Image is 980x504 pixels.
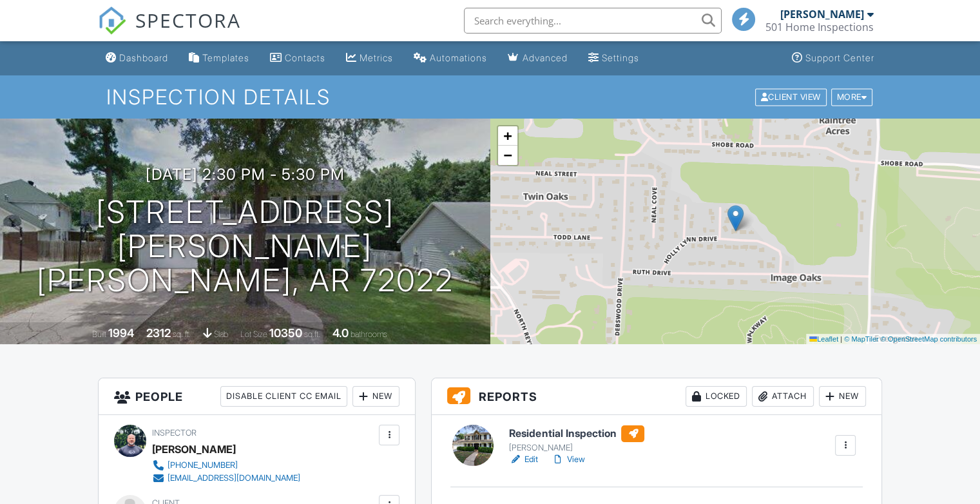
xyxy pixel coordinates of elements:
[108,326,134,340] div: 1994
[881,335,977,343] a: © OpenStreetMap contributors
[831,88,873,106] div: More
[819,386,866,407] div: New
[152,472,300,485] a: [EMAIL_ADDRESS][DOMAIN_NAME]
[498,146,517,165] a: Zoom out
[755,88,827,106] div: Client View
[304,329,320,339] span: sq.ft.
[844,335,879,343] a: © MapTiler
[583,46,644,70] a: Settings
[503,147,512,163] span: −
[503,46,573,70] a: Advanced
[752,386,814,407] div: Attach
[202,52,249,63] div: Templates
[805,52,874,63] div: Support Center
[99,378,415,415] h3: People
[754,92,830,101] a: Client View
[523,52,568,63] div: Advanced
[168,460,238,470] div: [PHONE_NUMBER]
[106,86,874,108] h1: Inspection Details
[787,46,879,70] a: Support Center
[509,443,644,453] div: [PERSON_NAME]
[220,386,347,407] div: Disable Client CC Email
[602,52,639,63] div: Settings
[184,46,255,70] a: Templates
[101,46,173,70] a: Dashboard
[98,17,241,44] a: SPECTORA
[214,329,228,339] span: slab
[432,378,881,415] h3: Reports
[809,335,838,343] a: Leaflet
[430,52,487,63] div: Automations
[360,52,393,63] div: Metrics
[765,21,874,34] div: 501 Home Inspections
[509,453,538,466] a: Edit
[464,8,722,34] input: Search everything...
[352,386,399,407] div: New
[92,329,106,339] span: Built
[146,166,345,183] h3: [DATE] 2:30 pm - 5:30 pm
[332,326,349,340] div: 4.0
[240,329,267,339] span: Lot Size
[152,428,197,438] span: Inspector
[152,459,300,472] a: [PHONE_NUMBER]
[21,195,470,297] h1: [STREET_ADDRESS][PERSON_NAME] [PERSON_NAME], AR 72022
[265,46,331,70] a: Contacts
[780,8,864,21] div: [PERSON_NAME]
[119,52,168,63] div: Dashboard
[341,46,398,70] a: Metrics
[173,329,191,339] span: sq. ft.
[351,329,387,339] span: bathrooms
[509,425,644,442] h6: Residential Inspection
[269,326,302,340] div: 10350
[168,473,300,483] div: [EMAIL_ADDRESS][DOMAIN_NAME]
[498,126,517,146] a: Zoom in
[285,52,325,63] div: Contacts
[152,440,236,459] div: [PERSON_NAME]
[135,6,241,34] span: SPECTORA
[509,425,644,454] a: Residential Inspection [PERSON_NAME]
[686,386,747,407] div: Locked
[840,335,842,343] span: |
[408,46,492,70] a: Automations (Basic)
[551,453,584,466] a: View
[503,128,512,144] span: +
[98,6,126,35] img: The Best Home Inspection Software - Spectora
[146,326,171,340] div: 2312
[727,205,744,231] img: Marker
